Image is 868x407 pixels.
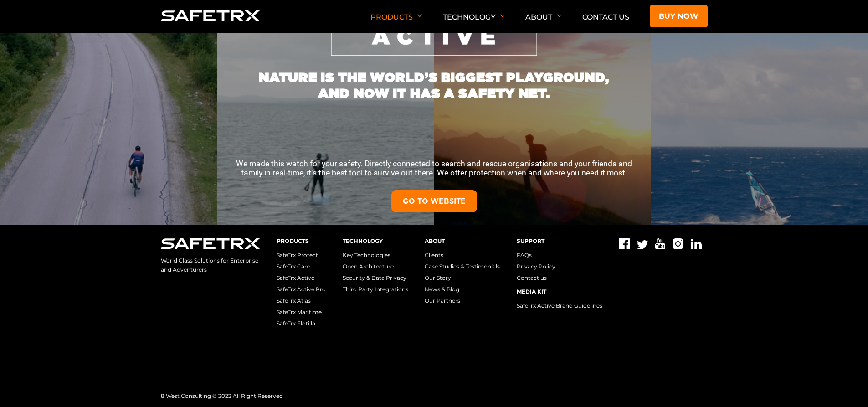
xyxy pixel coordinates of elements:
[582,13,629,21] a: Contact Us
[277,263,310,270] a: SafeTrx Care
[525,13,562,33] p: About
[822,363,868,407] div: Chatwidget
[425,238,500,244] h3: About
[161,238,260,249] img: Safetrx logo
[673,238,683,249] img: Instagram icon
[252,56,616,101] h1: NATURE IS THE WORLD’S BIGGEST PLAYGROUND, AND NOW IT HAS A SAFETY NET.
[425,274,451,281] a: Our Story
[417,14,422,17] img: Arrow down icon
[517,238,602,244] h3: Support
[343,263,394,270] a: Open Architecture
[161,390,708,402] p: 8 West Consulting © 2022 All Right Reserved
[822,363,868,407] iframe: Chat Widget
[370,13,422,33] p: Products
[517,274,547,281] a: Contact us
[161,10,260,21] img: Logo SafeTrx
[650,5,708,27] a: Buy now
[229,159,639,177] p: We made this watch for your safety. Directly connected to search and rescue organisations and you...
[517,263,555,270] a: Privacy Policy
[277,286,326,293] a: SafeTrx Active Pro
[425,263,500,270] a: Case Studies & Testimonials
[277,320,315,327] a: SafeTrx Flotilla
[517,252,532,258] a: FAQs
[343,238,408,244] h3: Technology
[691,239,702,249] img: Linkedin icon
[500,14,505,17] img: Arrow down icon
[161,256,260,274] p: World Class Solutions for Enterprise and Adventurers
[277,238,326,244] h3: Products
[443,13,505,33] p: Technology
[391,190,477,212] a: GO TO WEBSITE
[619,238,630,249] img: Facebook icon
[655,238,665,249] img: Youtube icon
[425,252,443,258] a: Clients
[425,286,459,293] a: News & Blog
[557,14,562,17] img: Arrow down icon
[277,274,314,281] a: SafeTrx Active
[277,309,322,315] a: SafeTrx Maritime
[343,286,408,293] a: Third Party Integrations
[277,252,318,258] a: SafeTrx Protect
[277,297,311,304] a: SafeTrx Atlas
[517,302,602,309] a: SafeTrx Active Brand Guidelines
[343,252,390,258] a: Key Technologies
[343,274,406,281] a: Security & Data Privacy
[637,240,648,249] img: Twitter icon
[425,297,460,304] a: Our Partners
[517,289,602,294] h3: Media Kit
